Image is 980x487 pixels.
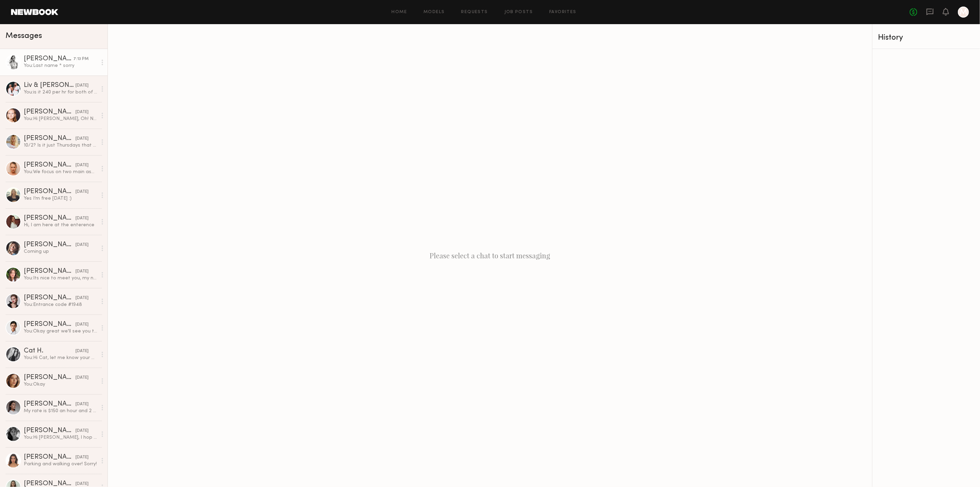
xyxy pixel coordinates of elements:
[24,62,97,69] div: You: Last name * sorry
[75,348,89,355] div: [DATE]
[423,10,445,14] a: Models
[24,195,97,202] div: Yes I’m free [DATE] :)
[75,401,89,408] div: [DATE]
[24,301,97,308] div: You: Entrance code #1948
[75,295,89,301] div: [DATE]
[75,162,89,169] div: [DATE]
[24,56,73,62] div: [PERSON_NAME]
[75,215,89,222] div: [DATE]
[24,401,75,408] div: [PERSON_NAME]
[24,454,75,461] div: [PERSON_NAME]
[504,10,533,14] a: Job Posts
[108,24,872,487] div: Please select a chat to start messaging
[24,408,97,414] div: My rate is $150 an hour and 2 hours minimum
[24,248,97,255] div: Coming up
[24,188,75,195] div: [PERSON_NAME]
[24,461,97,467] div: Parking and walking over! Sorry!
[75,189,89,195] div: [DATE]
[24,162,75,169] div: [PERSON_NAME]
[75,268,89,275] div: [DATE]
[392,10,407,14] a: Home
[75,242,89,248] div: [DATE]
[24,268,75,275] div: [PERSON_NAME]
[24,381,97,388] div: You: Okay
[24,142,97,149] div: 10/2? Is it just Thursdays that you have available? If so would the 9th or 16th work?
[24,116,97,122] div: You: Hi [PERSON_NAME], Oh! No. I hope you recover soon, as soon you recover reach back to me! I w...
[958,7,969,18] a: M
[75,454,89,461] div: [DATE]
[75,428,89,434] div: [DATE]
[24,135,75,142] div: [PERSON_NAME]
[75,321,89,328] div: [DATE]
[24,427,75,434] div: [PERSON_NAME]
[75,136,89,142] div: [DATE]
[24,109,75,116] div: [PERSON_NAME]
[75,82,89,89] div: [DATE]
[24,434,97,441] div: You: Hi [PERSON_NAME], I hop you are well :) I just wanted to see if your available [DATE] (5/20)...
[75,375,89,381] div: [DATE]
[24,89,97,96] div: You: is it 240 per hr for both of you or per person
[24,328,97,335] div: You: Okay great we'll see you then
[461,10,488,14] a: Requests
[24,295,75,301] div: [PERSON_NAME]
[24,374,75,381] div: [PERSON_NAME]
[24,348,75,355] div: Cat H.
[24,321,75,328] div: [PERSON_NAME]
[878,34,974,42] div: History
[24,355,97,361] div: You: Hi Cat, let me know your availability
[24,275,97,281] div: You: Its nice to meet you, my name is [PERSON_NAME] and I am the Head Designer at Blue B Collecti...
[549,10,576,14] a: Favorites
[24,222,97,228] div: Hi, I am here at the enterence
[24,241,75,248] div: [PERSON_NAME]
[75,109,89,116] div: [DATE]
[73,56,89,62] div: 7:13 PM
[6,32,42,40] span: Messages
[24,169,97,175] div: You: We focus on two main aspects: first, the online portfolio. When candidates arrive, they ofte...
[24,82,75,89] div: Liv & [PERSON_NAME]
[24,215,75,222] div: [PERSON_NAME]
